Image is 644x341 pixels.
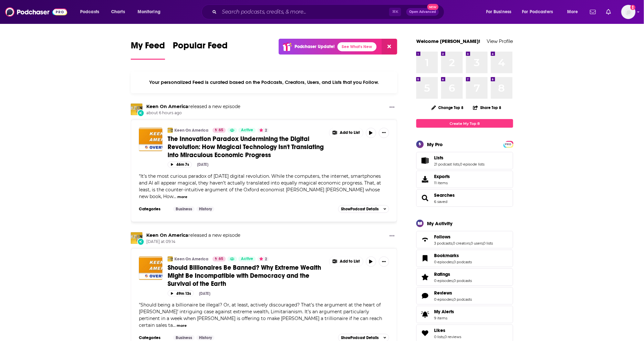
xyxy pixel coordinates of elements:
img: The Innovation Paradox Undermining the Digital Revolution: How Magical Technology Isn't Translati... [139,128,162,151]
span: Charts [111,7,125,16]
div: [DATE] [197,162,208,167]
span: Bookmarks [434,253,459,258]
span: about 6 hours ago [146,110,240,116]
a: Show notifications dropdown [587,6,598,17]
span: My Alerts [434,309,454,315]
button: Show More Button [329,128,363,138]
h3: Categories [139,335,168,340]
span: , [452,241,453,246]
img: Keen On America [168,256,173,262]
a: Keen On America [146,232,188,238]
h3: released a new episode [146,232,240,238]
a: Popular Feed [173,40,228,60]
a: 0 lists [483,241,493,246]
a: 21 podcast lists [434,162,459,166]
button: 2 [257,128,269,133]
button: more [177,194,187,200]
span: My Alerts [419,310,431,319]
span: Exports [434,174,450,179]
a: Searches [434,192,455,198]
a: Welcome [PERSON_NAME]! [416,38,480,44]
span: " [139,302,382,328]
p: Podchaser Update! [295,44,335,49]
a: The Innovation Paradox Undermining the Digital Revolution: How Magical Technology Isn't Translati... [168,135,325,159]
a: View Profile [487,38,513,44]
a: Exports [416,171,513,188]
span: Lists [434,155,443,161]
a: 0 podcasts [453,260,472,264]
span: New [427,4,439,10]
a: 0 podcasts [453,297,472,302]
span: Show Podcast Details [341,336,379,340]
div: New Episode [137,238,144,245]
a: Charts [107,7,129,17]
span: Follows [416,231,513,248]
span: , [470,241,471,246]
span: Reviews [434,290,452,296]
button: open menu [563,7,586,17]
span: Show Podcast Details [341,207,379,211]
button: Show More Button [387,232,397,240]
h3: released a new episode [146,104,240,110]
a: Lists [419,156,431,165]
button: Show More Button [379,256,389,267]
img: Podchaser - Follow, Share and Rate Podcasts [5,6,67,18]
div: My Pro [427,141,443,147]
h3: Categories [139,206,168,212]
span: Ratings [416,268,513,286]
button: Show More Button [329,256,363,267]
span: For Podcasters [522,7,553,16]
a: 0 episodes [434,297,453,302]
a: Searches [419,194,431,203]
span: " [139,173,381,199]
input: Search podcasts, credits, & more... [219,7,389,17]
button: Open AdvancedNew [406,8,439,16]
span: , [444,335,444,339]
img: Keen On America [168,128,173,133]
a: 0 reviews [444,335,461,339]
a: Keen On America [174,256,208,262]
a: 0 episodes [434,260,453,264]
span: Exports [419,175,431,184]
a: 3 podcasts [434,241,452,246]
span: , [453,278,453,283]
a: Follows [419,235,431,244]
a: Likes [419,329,431,338]
button: Share Top 8 [473,101,502,114]
span: Add to List [340,130,360,135]
a: 0 creators [453,241,470,246]
a: Bookmarks [434,253,472,258]
a: Ratings [419,273,431,282]
a: Business [173,206,195,212]
a: 0 episodes [434,278,453,283]
img: Keen On America [131,232,142,244]
a: Show notifications dropdown [604,6,614,17]
button: open menu [76,7,108,17]
span: ... [173,322,176,328]
button: 46m 7s [168,162,192,168]
button: open menu [482,7,520,17]
span: For Business [486,7,512,16]
span: Open Advanced [409,10,436,14]
button: Change Top 8 [428,104,468,112]
a: My Feed [131,40,165,60]
a: My Alerts [416,306,513,323]
span: Active [241,127,253,134]
a: Reviews [419,291,431,300]
a: PRO [504,142,512,146]
span: , [453,297,453,302]
svg: Add a profile image [630,5,636,10]
a: History [196,206,214,212]
a: Should Billionaires Be Banned? Why Extreme Wealth Might Be Incompatible with Democracy and the Su... [168,264,325,288]
span: Popular Feed [173,40,228,55]
a: Keen On America [146,104,188,109]
span: Add to List [340,259,360,264]
span: Likes [434,327,445,333]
